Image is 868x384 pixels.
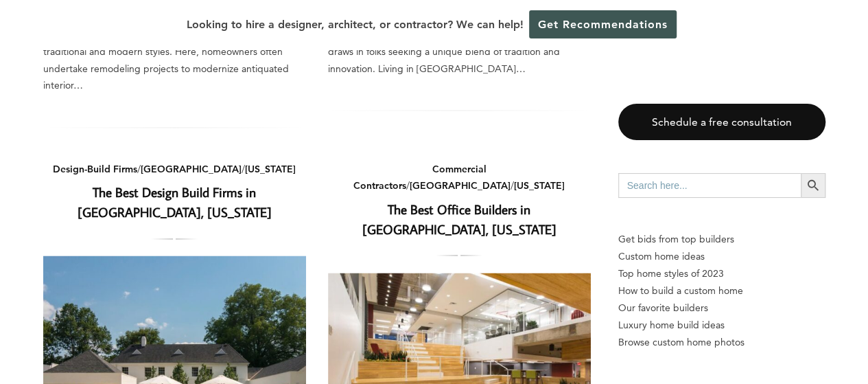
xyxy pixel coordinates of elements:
[806,178,821,193] svg: Search
[43,10,306,94] div: The housing neighborhood in [GEOGRAPHIC_DATA], [US_STATE], features a wide variety of residences ...
[328,161,591,194] div: / /
[410,179,511,192] a: [GEOGRAPHIC_DATA]
[43,161,306,178] div: / /
[618,248,825,265] a: Custom home ideas
[514,179,565,192] a: [US_STATE]
[618,231,825,248] p: Get bids from top builders
[53,163,137,175] a: Design-Build Firms
[618,104,825,140] a: Schedule a free consultation
[618,173,801,198] input: Search here...
[141,163,242,175] a: [GEOGRAPHIC_DATA]
[618,265,825,282] a: Top home styles of 2023
[245,163,296,175] a: [US_STATE]
[618,282,825,300] a: How to build a custom home
[362,201,556,238] a: The Best Office Builders in [GEOGRAPHIC_DATA], [US_STATE]
[529,10,677,38] a: Get Recommendations
[78,183,272,221] a: The Best Design Build Firms in [GEOGRAPHIC_DATA], [US_STATE]
[605,285,852,368] iframe: Drift Widget Chat Controller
